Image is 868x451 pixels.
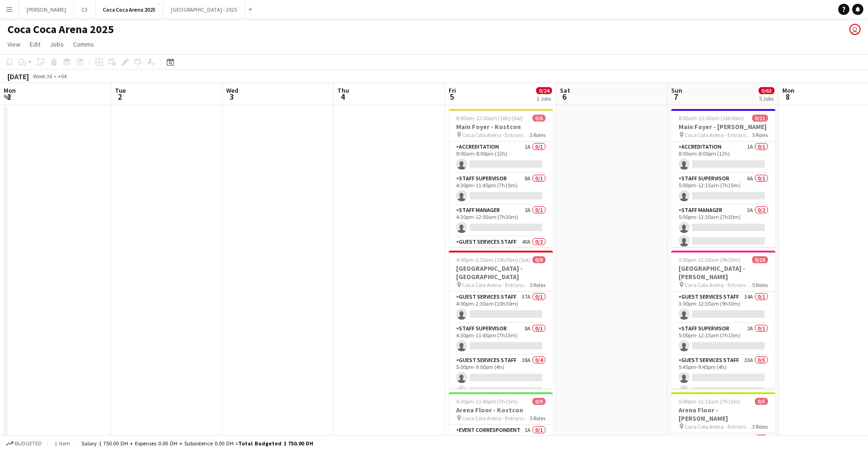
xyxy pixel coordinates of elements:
[114,91,126,102] span: 2
[532,256,545,263] span: 0/9
[530,131,545,138] span: 5 Roles
[671,109,775,247] app-job-card: 8:00am-12:30am (16h30m) (Mon)0/11Main Foyer - [PERSON_NAME] Coca Cola Arena - Entrance F5 RolesAc...
[560,86,570,95] span: Sat
[46,38,67,50] a: Jobs
[752,256,768,263] span: 0/16
[50,40,64,48] span: Jobs
[671,292,775,323] app-card-role: Guest Services Staff34A0/13:00pm-12:30am (9h30m)
[30,40,40,48] span: Edit
[449,292,553,323] app-card-role: Guest Services Staff37A0/14:00pm-2:30am (10h30m)
[4,38,24,50] a: View
[536,87,552,94] span: 0/24
[7,40,20,48] span: View
[685,281,752,288] span: Coca Cola Arena - Entrance F
[558,91,570,102] span: 6
[670,91,682,102] span: 7
[449,142,553,173] app-card-role: Accreditation1A0/18:00am-8:00pm (12h)
[532,398,545,405] span: 0/9
[449,86,456,95] span: Fri
[19,0,74,19] button: [PERSON_NAME]
[462,281,530,288] span: Coca Cola Arena - Entrance F
[449,123,553,131] h3: Main Foyer - Kostcon
[115,86,126,95] span: Tue
[4,86,16,95] span: Mon
[5,438,43,449] button: Budgeted
[685,423,752,430] span: Coca Cola Arena - Entrance F
[449,173,553,205] app-card-role: Staff Supervisor8A0/14:30pm-11:45pm (7h15m)
[15,440,42,447] span: Budgeted
[2,91,16,102] span: 1
[73,40,94,48] span: Comms
[752,423,768,430] span: 3 Roles
[447,91,456,102] span: 5
[449,355,553,427] app-card-role: Guest Services Staff38A0/45:00pm-9:00pm (4h)
[671,86,682,95] span: Sun
[759,95,774,102] div: 5 Jobs
[225,91,238,102] span: 3
[671,142,775,173] app-card-role: Accreditation1A0/18:00am-8:00pm (12h)
[456,256,531,263] span: 4:00pm-2:30am (10h30m) (Sat)
[449,251,553,389] app-job-card: 4:00pm-2:30am (10h30m) (Sat)0/9[GEOGRAPHIC_DATA] - [GEOGRAPHIC_DATA] Coca Cola Arena - Entrance F...
[449,109,553,247] app-job-card: 8:00am-12:00am (16h) (Sat)0/6Main Foyer - Kostcon Coca Cola Arena - Entrance F5 RolesAccreditatio...
[752,131,768,138] span: 5 Roles
[755,398,768,405] span: 0/5
[671,406,775,423] h3: Arena Floor - [PERSON_NAME]
[58,73,67,80] div: +04
[671,173,775,205] app-card-role: Staff Supervisor6A0/15:00pm-12:15am (7h15m)
[31,73,54,80] span: Week 36
[685,131,752,138] span: Coca Cola Arena - Entrance F
[74,0,95,19] button: C3
[26,38,44,50] a: Edit
[671,251,775,389] app-job-card: 3:00pm-12:30am (9h30m) (Mon)0/16[GEOGRAPHIC_DATA] - [PERSON_NAME] Coca Cola Arena - Entrance F5 R...
[671,355,775,441] app-card-role: Guest Services Staff33A0/55:45pm-9:45pm (4h)
[671,323,775,355] app-card-role: Staff Supervisor2A0/15:00pm-12:15am (7h15m)
[679,398,755,405] span: 5:00pm-12:15am (7h15m) (Mon)
[69,38,98,50] a: Comms
[95,0,163,19] button: Coca Coca Arena 2025
[449,323,553,355] app-card-role: Staff Supervisor8A0/14:30pm-11:45pm (7h15m)
[537,95,552,102] div: 3 Jobs
[781,91,794,102] span: 8
[679,256,752,263] span: 3:00pm-12:30am (9h30m) (Mon)
[449,237,553,282] app-card-role: Guest Services Staff40A0/25:00pm-9:00pm (4h)
[462,131,530,138] span: Coca Cola Arena - Entrance F
[226,86,238,95] span: Wed
[337,86,349,95] span: Thu
[456,398,518,405] span: 4:30pm-11:45pm (7h15m)
[532,115,545,122] span: 0/6
[759,87,774,94] span: 0/63
[238,440,313,447] span: Total Budgeted 1 750.00 DH
[530,281,545,288] span: 5 Roles
[449,406,553,414] h3: Arena Floor - Kostcon
[462,415,530,422] span: Coca Cola Arena - Entrance F
[7,22,114,36] h1: Coca Coca Arena 2025
[671,205,775,250] app-card-role: Staff Manager3A0/25:00pm-12:30am (7h30m)
[7,72,29,81] div: [DATE]
[752,281,768,288] span: 5 Roles
[449,205,553,237] app-card-role: Staff Manager2A0/14:30pm-12:00am (7h30m)
[671,123,775,131] h3: Main Foyer - [PERSON_NAME]
[456,115,523,122] span: 8:00am-12:00am (16h) (Sat)
[51,440,74,447] span: 1 item
[752,115,768,122] span: 0/11
[530,415,545,422] span: 5 Roles
[671,264,775,281] h3: [GEOGRAPHIC_DATA] - [PERSON_NAME]
[81,440,313,447] div: Salary 1 750.00 DH + Expenses 0.00 DH + Subsistence 0.00 DH =
[679,115,752,122] span: 8:00am-12:30am (16h30m) (Mon)
[163,0,245,19] button: [GEOGRAPHIC_DATA] - 2025
[849,24,861,35] app-user-avatar: Marisol Pestano
[336,91,349,102] span: 4
[449,264,553,281] h3: [GEOGRAPHIC_DATA] - [GEOGRAPHIC_DATA]
[782,86,794,95] span: Mon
